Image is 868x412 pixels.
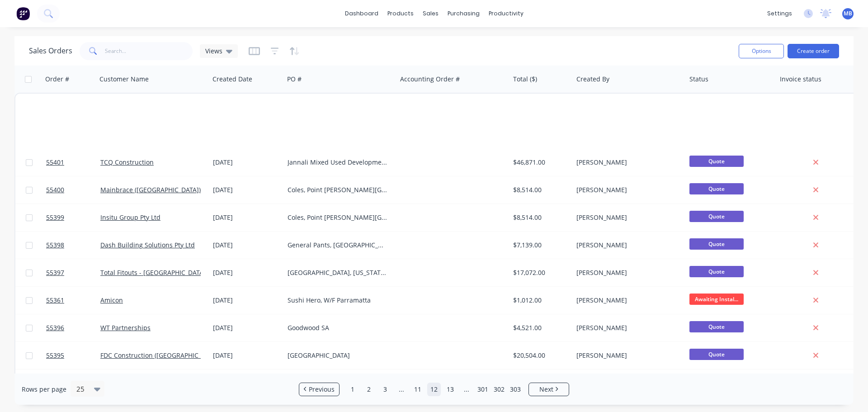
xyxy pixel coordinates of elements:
[46,296,64,305] span: 55361
[100,323,151,332] a: WT Partnerships
[689,321,744,332] span: Quote
[492,383,506,396] a: Page 302
[46,213,64,222] span: 55399
[105,42,193,60] input: Search...
[46,314,100,341] a: 55396
[29,47,72,55] h1: Sales Orders
[513,75,537,84] div: Total ($)
[309,385,335,394] span: Previous
[509,383,522,396] a: Page 303
[46,232,100,259] a: 55398
[400,75,460,84] div: Accounting Order #
[212,75,252,84] div: Created Date
[46,323,64,332] span: 55396
[788,44,839,58] button: Create order
[484,7,528,20] div: productivity
[513,296,566,305] div: $1,012.00
[46,259,100,286] a: 55397
[529,385,569,394] a: Next page
[205,46,222,56] span: Views
[46,149,100,176] a: 55401
[46,158,64,167] span: 55401
[576,185,677,194] div: [PERSON_NAME]
[513,158,566,167] div: $46,871.00
[100,296,123,304] a: Amicon
[213,296,280,305] div: [DATE]
[411,383,425,396] a: Page 11
[288,296,388,305] div: Sushi Hero, W/F Parramatta
[844,9,852,18] span: MB
[288,158,388,167] div: Jannali Mixed Used Development
[46,176,100,204] a: 55400
[45,75,69,84] div: Order #
[576,75,609,84] div: Created By
[100,185,201,194] a: Mainbrace ([GEOGRAPHIC_DATA])
[213,351,280,360] div: [DATE]
[689,75,708,84] div: Status
[383,7,418,20] div: products
[513,213,566,222] div: $8,514.00
[46,185,64,194] span: 55400
[513,268,566,277] div: $17,072.00
[46,204,100,231] a: 55399
[689,238,744,250] span: Quote
[213,185,280,194] div: [DATE]
[576,158,677,167] div: [PERSON_NAME]
[213,323,280,332] div: [DATE]
[46,351,64,360] span: 55395
[213,268,280,277] div: [DATE]
[576,351,677,360] div: [PERSON_NAME]
[100,158,154,166] a: TCQ Construction
[288,241,388,250] div: General Pants, [GEOGRAPHIC_DATA]
[100,241,195,249] a: Dash Building Solutions Pty Ltd
[763,7,797,20] div: settings
[213,213,280,222] div: [DATE]
[46,241,64,250] span: 55398
[100,351,221,360] a: FDC Construction ([GEOGRAPHIC_DATA])
[288,323,388,332] div: Goodwood SA
[100,268,206,277] a: Total Fitouts - [GEOGRAPHIC_DATA]
[46,287,100,314] a: 55361
[362,383,376,396] a: Page 2
[213,241,280,250] div: [DATE]
[513,185,566,194] div: $8,514.00
[427,383,441,396] a: Page 12 is your current page
[576,213,677,222] div: [PERSON_NAME]
[288,185,388,194] div: Coles, Point [PERSON_NAME][GEOGRAPHIC_DATA]
[288,351,388,360] div: [GEOGRAPHIC_DATA]
[46,268,64,277] span: 55397
[378,383,392,396] a: Page 3
[299,385,339,394] a: Previous page
[46,369,100,397] a: 55394
[443,383,457,396] a: Page 13
[576,268,677,277] div: [PERSON_NAME]
[689,349,744,360] span: Quote
[295,383,573,396] ul: Pagination
[418,7,443,20] div: sales
[460,383,473,396] a: Jump forward
[346,383,359,396] a: Page 1
[22,385,66,394] span: Rows per page
[780,75,821,84] div: Invoice status
[340,7,383,20] a: dashboard
[689,266,744,277] span: Quote
[539,385,553,394] span: Next
[476,383,490,396] a: Page 301
[395,383,408,396] a: Jump backward
[213,158,280,167] div: [DATE]
[576,296,677,305] div: [PERSON_NAME]
[576,241,677,250] div: [PERSON_NAME]
[513,351,566,360] div: $20,504.00
[288,268,388,277] div: [GEOGRAPHIC_DATA], [US_STATE] S/C
[99,75,149,84] div: Customer Name
[689,156,744,167] span: Quote
[689,294,744,305] span: Awaiting Instal...
[46,342,100,369] a: 55395
[513,323,566,332] div: $4,521.00
[288,213,388,222] div: Coles, Point [PERSON_NAME][GEOGRAPHIC_DATA]
[100,213,160,222] a: Insitu Group Pty Ltd
[16,7,30,20] img: Factory
[576,323,677,332] div: [PERSON_NAME]
[739,44,784,58] button: Options
[443,7,484,20] div: purchasing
